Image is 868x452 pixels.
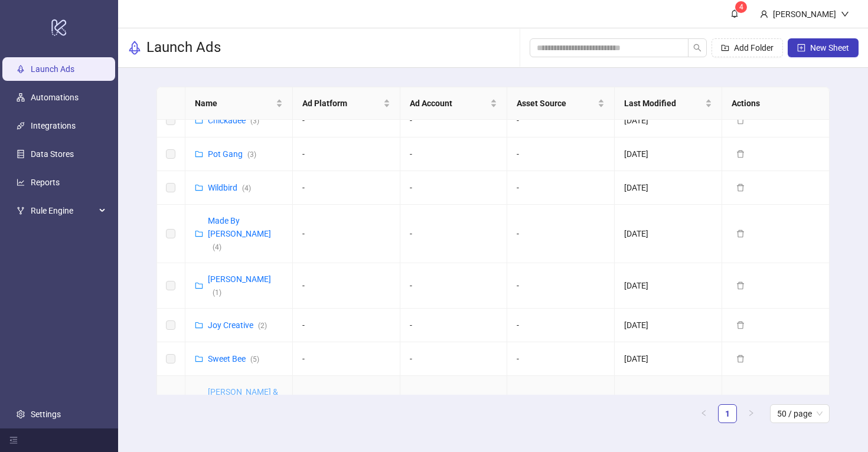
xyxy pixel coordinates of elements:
button: left [694,404,713,423]
span: plus-square [797,44,805,52]
span: ( 5 ) [250,355,259,363]
td: - [400,309,508,342]
td: - [293,171,400,205]
td: - [293,263,400,309]
span: delete [736,281,745,290]
td: [DATE] [615,263,722,309]
li: Previous Page [694,404,713,423]
span: folder [195,116,203,125]
td: - [293,137,400,171]
td: - [293,376,400,447]
span: New Sheet [810,43,849,53]
span: ( 2 ) [258,322,267,330]
span: Rule Engine [31,199,96,222]
th: Name [185,87,293,120]
td: - [293,342,400,376]
span: Add Folder [734,43,774,53]
td: [DATE] [615,137,722,171]
a: Automations [31,93,79,102]
span: folder-add [721,44,729,52]
span: user [760,10,768,18]
td: - [400,104,508,137]
span: delete [736,230,745,238]
div: Page Size [770,404,830,423]
span: 50 / page [777,405,823,422]
th: Ad Account [400,87,508,120]
a: Wildbird(4) [208,183,251,192]
span: rocket [128,41,142,55]
a: Settings [31,410,61,419]
td: - [293,104,400,137]
span: Last Modified [624,97,703,110]
th: Actions [722,87,830,120]
span: ( 4 ) [213,243,221,251]
td: - [507,342,615,376]
td: - [507,309,615,342]
a: Made By [PERSON_NAME](4) [208,216,271,251]
td: [DATE] [615,171,722,205]
a: Joy Creative(2) [208,320,267,330]
a: [PERSON_NAME](1) [208,274,271,297]
a: Reports [31,178,60,187]
span: down [841,10,849,18]
span: delete [736,355,745,363]
td: - [400,376,508,447]
td: [DATE] [615,104,722,137]
td: - [507,171,615,205]
li: Next Page [742,404,761,423]
td: - [293,309,400,342]
td: - [400,171,508,205]
span: 4 [739,3,743,11]
td: - [507,137,615,171]
span: Asset Source [517,97,595,110]
th: Last Modified [615,87,722,120]
a: Data Stores [31,149,74,159]
span: ( 3 ) [247,150,256,159]
span: ( 4 ) [242,184,251,192]
a: Integrations [31,121,76,130]
span: ( 3 ) [250,117,259,125]
sup: 4 [735,1,747,13]
a: Launch Ads [31,64,74,74]
span: Name [195,97,273,110]
span: ( 1 ) [213,289,221,297]
li: 1 [718,404,737,423]
span: folder [195,150,203,158]
span: folder [195,230,203,238]
td: [DATE] [615,342,722,376]
td: - [400,263,508,309]
span: bell [730,9,739,18]
span: menu-fold [9,436,18,444]
td: - [507,205,615,263]
td: - [507,104,615,137]
th: Asset Source [507,87,615,120]
a: 1 [719,405,736,422]
button: New Sheet [788,38,859,57]
span: Ad Platform [302,97,381,110]
span: folder [195,355,203,363]
span: folder [195,321,203,329]
a: Sweet Bee(5) [208,354,259,363]
div: [PERSON_NAME] [768,8,841,21]
span: search [693,44,701,52]
span: Ad Account [410,97,488,110]
a: [PERSON_NAME] & [PERSON_NAME] ([GEOGRAPHIC_DATA])(7) [208,387,293,435]
td: - [400,342,508,376]
span: folder [195,281,203,290]
a: Chickadee(3) [208,116,259,125]
a: Pot Gang(3) [208,149,256,159]
td: - [507,263,615,309]
th: Ad Platform [293,87,400,120]
td: [DATE] [615,205,722,263]
td: - [293,205,400,263]
button: right [742,404,761,423]
span: delete [736,116,745,125]
span: delete [736,321,745,329]
h3: Launch Ads [146,38,221,57]
span: left [700,410,707,417]
td: - [400,137,508,171]
td: [DATE] [615,376,722,447]
button: Add Folder [712,38,783,57]
span: right [748,410,755,417]
span: folder [195,184,203,192]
